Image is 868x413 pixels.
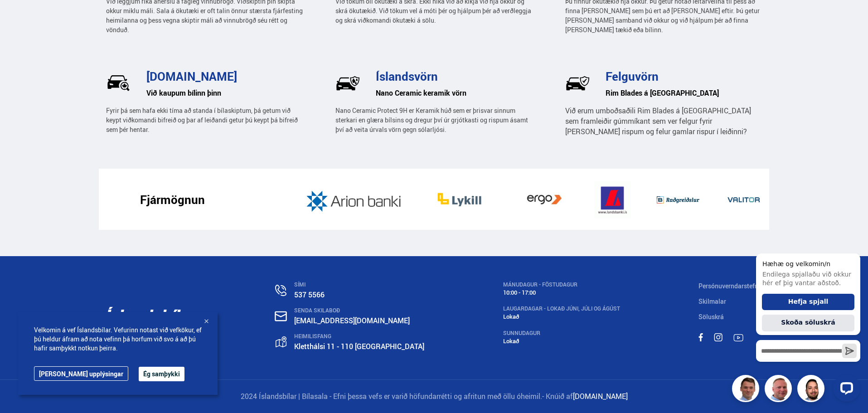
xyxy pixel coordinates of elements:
a: Kletthálsi 11 - 110 [GEOGRAPHIC_DATA] [294,341,424,351]
h3: Íslandsvörn [376,69,532,83]
div: LAUGARDAGAR - Lokað Júni, Júli og Ágúst [503,306,620,312]
div: Lokað [503,338,620,345]
img: JD2k8JnpGOQahQK4.jpg [303,181,408,218]
span: Við erum umboðsaðili Rim Blades á [GEOGRAPHIC_DATA] sem framleiðir gúmmíkant sem ver felgur fyrir... [565,106,751,136]
img: n0V2lOsqF3l1V2iz.svg [275,285,286,296]
img: wj-tEQaV63q7uWzm.svg [565,71,590,96]
a: 537 5566 [294,290,325,300]
div: MÁNUDAGUR - FÖSTUDAGUR [503,282,620,288]
p: 2024 Íslandsbílar | Bílasala - Efni þessa vefs er varið höfundarrétti og afritun með öllu óheimil. [106,391,762,402]
a: [PERSON_NAME] upplýsingar [34,366,128,381]
p: Nano Ceramic Protect 9H er Keramik húð sem er þrisvar sinnum sterkari en glæra bílsins og dregur ... [335,106,532,134]
img: nHj8e-n-aHgjukTg.svg [275,311,287,321]
div: Lokað [503,313,620,320]
h3: [DOMAIN_NAME] [146,69,303,83]
h3: Fjármögnun [140,193,205,206]
img: _UrlRxxciTm4sq1N.svg [106,71,131,96]
img: FbJEzSuNWCJXmdc-.webp [733,376,761,403]
h6: Við kaupum bílinn þinn [146,86,303,100]
div: 10:00 - 17:00 [503,289,620,296]
h6: Rim Blades á [GEOGRAPHIC_DATA] [606,86,762,100]
a: [EMAIL_ADDRESS][DOMAIN_NAME] [294,316,410,326]
a: Skilmalar [698,297,726,306]
div: HEIMILISFANG [294,333,424,340]
a: Persónuverndarstefna [698,282,762,290]
p: Fyrir þá sem hafa ekki tíma að standa í bílaskiptum, þá getum við keypt viðkomandi bifreið og þar... [106,106,303,134]
img: gp4YpyYFnEr45R34.svg [276,336,286,348]
button: Ég samþykki [139,367,184,381]
img: Pf5Ax2cCE_PAlAL1.svg [335,71,360,96]
div: SÍMI [294,282,424,288]
h6: Nano Ceramic keramik vörn [376,86,532,100]
iframe: LiveChat chat widget [749,237,864,409]
a: [DOMAIN_NAME] [573,391,628,401]
div: SENDA SKILABOÐ [294,307,424,314]
div: SUNNUDAGUR [503,330,620,336]
h3: Felguvörn [606,69,762,83]
span: Velkomin á vef Íslandsbílar. Vefurinn notast við vefkökur, ef þú heldur áfram að nota vefinn þá h... [34,326,202,353]
img: vb19vGOeIT05djEB.jpg [511,181,578,218]
span: - Knúið af [542,391,573,401]
a: Söluskrá [698,312,724,321]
